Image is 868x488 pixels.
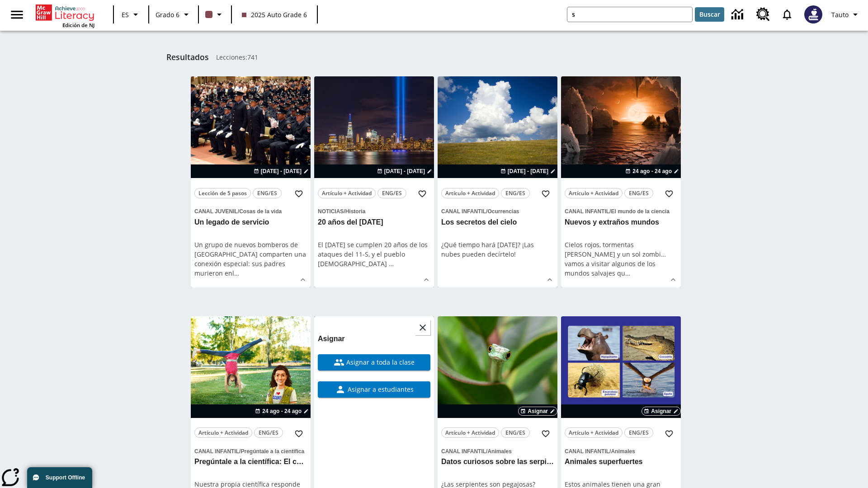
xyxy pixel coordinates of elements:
button: Añadir a mis Favoritas [538,426,554,442]
span: Canal juvenil [194,208,238,215]
button: Grado: Grado 6, Elige un grado [152,6,195,23]
button: Añadir a mis Favoritas [661,186,677,202]
span: Canal Infantil [565,448,609,455]
span: Canal Infantil [565,208,609,215]
button: 24 ago - 24 ago Elegir fechas [623,167,681,175]
button: Artículo + Actividad [194,427,252,438]
button: Artículo + Actividad [441,427,499,438]
button: Lenguaje: ES, Selecciona un idioma [117,6,146,23]
span: … [389,259,394,268]
span: Canal Infantil [441,448,486,455]
div: El [DATE] se cumplen 20 años de los ataques del 11-S, y el pueblo [DEMOGRAPHIC_DATA] [318,240,430,268]
span: Animales [487,448,511,455]
span: ENG/ES [382,188,402,198]
button: ENG/ES [624,427,653,438]
button: Añadir a mis Favoritas [661,426,677,442]
span: / [239,448,241,455]
a: Centro de información [726,2,751,27]
span: Asignar a toda la clase [344,357,415,367]
button: Asignar Elegir fechas [518,407,557,416]
div: ¿Qué tiempo hará [DATE]? ¡Las nubes pueden decírtelo! [441,240,554,259]
span: Canal Infantil [194,448,239,455]
button: ENG/ES [254,427,283,438]
button: Añadir a mis Favoritas [538,186,554,202]
button: Añadir a mis Favoritas [291,186,307,202]
span: 24 ago - 24 ago [262,407,302,415]
h6: Asignar [318,333,430,345]
span: ENG/ES [505,188,525,198]
span: / [609,448,611,455]
a: Notificaciones [775,3,799,26]
div: lesson details [561,76,681,287]
span: Edición de NJ [62,22,94,28]
span: Asignar [528,407,548,415]
span: / [238,208,239,215]
span: Lecciones : 741 [216,52,258,62]
span: El mundo de la ciencia [611,208,669,215]
button: Lección de 5 pasos [194,188,251,198]
h3: Datos curiosos sobre las serpientes [441,457,554,467]
button: Abrir el menú lateral [4,1,30,28]
span: Artículo + Actividad [445,188,495,198]
span: Cosas de la vida [239,208,282,215]
span: Noticias [318,208,344,215]
button: Artículo + Actividad [565,427,623,438]
span: Tema: Noticias/Historia [318,206,430,216]
span: Artículo + Actividad [445,428,495,437]
button: Escoja un nuevo avatar [799,3,828,26]
span: Tema: Canal juvenil/Cosas de la vida [194,206,307,216]
span: Grado 6 [156,10,179,19]
h3: Animales superfuertes [565,457,677,467]
button: Buscar [695,7,724,22]
input: Buscar campo [567,7,692,22]
h3: Un legado de servicio [194,218,307,227]
span: [DATE] - [DATE] [384,167,425,175]
span: ENG/ES [259,428,278,437]
span: Asignar a estudiantes [346,385,414,394]
span: / [486,208,487,215]
img: Avatar [804,5,822,23]
span: … [234,269,239,277]
button: El color de la clase es café oscuro. Cambiar el color de la clase. [202,6,228,23]
h3: 20 años del 11 de septiembre [318,218,430,227]
button: 24 ago - 24 ago Elegir fechas [253,407,311,415]
button: Support Offline [27,467,92,488]
span: Asignar [651,407,671,415]
button: 22 ago - 22 ago Elegir fechas [499,167,557,175]
a: Centro de recursos, Se abrirá en una pestaña nueva. [751,2,775,27]
h1: Resultados [166,52,209,62]
span: ENG/ES [257,188,277,198]
span: ENG/ES [629,188,649,198]
button: Ver más [543,273,557,286]
button: ENG/ES [377,188,406,198]
div: lesson details [438,76,557,287]
span: ES [122,10,129,19]
button: ENG/ES [501,427,530,438]
span: 2025 Auto Grade 6 [242,10,307,19]
button: Asignar a estudiantes [318,381,430,398]
span: [DATE] - [DATE] [508,167,548,175]
span: l [232,269,234,277]
div: Cielos rojos, tormentas [PERSON_NAME] y un sol zombi… vamos a visitar algunos de los mundos salva... [565,240,677,278]
span: Tema: Canal Infantil/Pregúntale a la científica [194,446,307,456]
div: Portada [36,3,94,28]
button: Ver más [666,273,680,286]
button: Añadir a mis Favoritas [291,426,307,442]
span: Historia [345,208,366,215]
button: ENG/ES [624,188,653,198]
span: Artículo + Actividad [198,428,248,437]
button: Artículo + Actividad [441,188,499,198]
span: Support Offline [46,474,85,481]
button: Ver más [296,273,310,286]
button: Artículo + Actividad [318,188,376,198]
div: Un grupo de nuevos bomberos de [GEOGRAPHIC_DATA] comparten una conexión especial: sus padres muri... [194,240,307,278]
span: Ocurrencias [487,208,519,215]
a: Portada [36,4,94,22]
button: Cerrar [415,320,430,335]
span: / [344,208,345,215]
span: Artículo + Actividad [322,188,372,198]
span: Tema: Canal Infantil/Ocurrencias [441,206,554,216]
button: Artículo + Actividad [565,188,623,198]
span: Tema: Canal Infantil/El mundo de la ciencia [565,206,677,216]
span: Pregúntale a la científica [241,448,304,455]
